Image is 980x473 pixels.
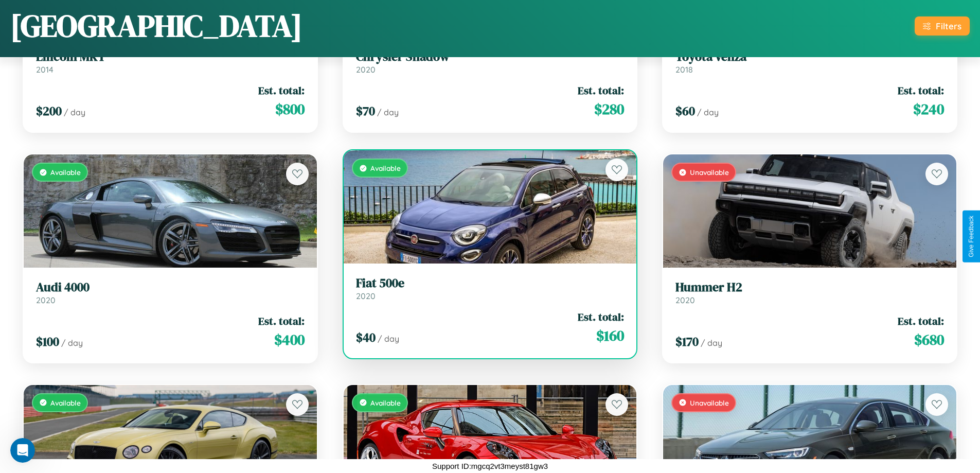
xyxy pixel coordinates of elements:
[898,83,944,98] span: Est. total:
[36,102,62,119] span: $ 200
[274,329,305,350] span: $ 400
[36,49,305,75] a: Lincoln MKT2014
[258,83,305,98] span: Est. total:
[356,64,376,75] span: 2020
[258,313,305,328] span: Est. total:
[275,99,305,119] span: $ 800
[356,49,625,75] a: Chrysler Shadow2020
[697,107,719,117] span: / day
[915,16,970,36] button: Filters
[10,438,35,463] iframe: Intercom live chat
[675,102,695,119] span: $ 60
[675,49,944,64] h3: Toyota Venza
[913,99,944,119] span: $ 240
[356,329,376,346] span: $ 40
[356,276,625,291] h3: Fiat 500e
[432,459,548,473] p: Support ID: mgcq2vt3meyst81gw3
[370,398,401,407] span: Available
[675,64,693,75] span: 2018
[370,164,401,172] span: Available
[356,291,376,301] span: 2020
[968,216,975,257] div: Give Feedback
[36,280,305,295] h3: Audi 4000
[64,107,85,117] span: / day
[675,280,944,305] a: Hummer H22020
[594,99,624,119] span: $ 280
[10,5,302,47] h1: [GEOGRAPHIC_DATA]
[378,334,399,344] span: / day
[898,313,944,328] span: Est. total:
[578,309,624,324] span: Est. total:
[690,398,729,407] span: Unavailable
[61,338,83,348] span: / day
[36,64,54,75] span: 2014
[936,21,961,31] div: Filters
[578,83,624,98] span: Est. total:
[36,49,305,64] h3: Lincoln MKT
[36,295,56,305] span: 2020
[675,280,944,295] h3: Hummer H2
[914,329,944,350] span: $ 680
[356,49,625,64] h3: Chrysler Shadow
[36,333,59,350] span: $ 100
[356,102,375,119] span: $ 70
[356,276,625,301] a: Fiat 500e2020
[701,338,722,348] span: / day
[675,333,699,350] span: $ 170
[377,107,399,117] span: / day
[36,280,305,305] a: Audi 40002020
[50,398,81,407] span: Available
[675,49,944,75] a: Toyota Venza2018
[675,295,695,305] span: 2020
[596,325,624,346] span: $ 160
[50,168,81,177] span: Available
[690,168,729,177] span: Unavailable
